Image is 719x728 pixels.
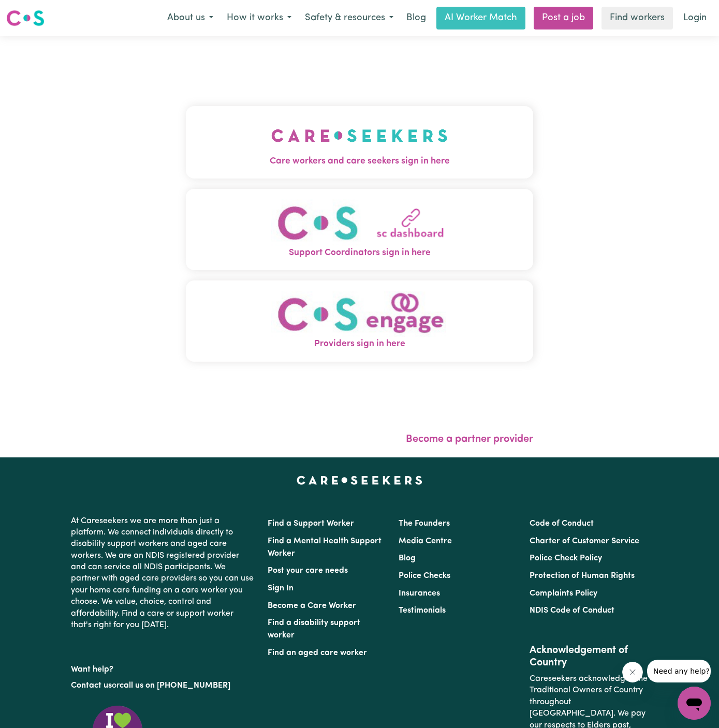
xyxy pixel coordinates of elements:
[647,660,711,682] iframe: Message from company
[71,511,255,635] p: At Careseekers we are more than just a platform. We connect individuals directly to disability su...
[186,189,533,270] button: Support Coordinators sign in here
[297,476,422,484] a: Careseekers home page
[399,606,446,615] a: Testimonials
[399,537,452,545] a: Media Centre
[186,106,533,179] button: Care workers and care seekers sign in here
[268,537,381,558] a: Find a Mental Health Support Worker
[622,662,643,682] iframe: Close message
[530,644,648,669] h2: Acknowledgement of Country
[268,567,348,575] a: Post your care needs
[399,572,450,580] a: Police Checks
[71,676,255,695] p: or
[120,681,230,690] a: call us on [PHONE_NUMBER]
[268,584,294,592] a: Sign In
[220,7,298,29] button: How it works
[530,589,597,598] a: Complaints Policy
[186,280,533,362] button: Providers sign in here
[530,554,602,562] a: Police Check Policy
[268,602,356,610] a: Become a Care Worker
[530,537,639,545] a: Charter of Customer Service
[530,519,594,528] a: Code of Conduct
[678,687,711,720] iframe: Button to launch messaging window
[399,519,450,528] a: The Founders
[530,572,635,580] a: Protection of Human Rights
[160,7,220,29] button: About us
[436,7,525,29] a: AI Worker Match
[530,606,614,615] a: NDIS Code of Conduct
[601,7,673,29] a: Find workers
[298,7,400,29] button: Safety & resources
[400,7,432,29] a: Blog
[399,589,440,598] a: Insurances
[186,155,533,168] span: Care workers and care seekers sign in here
[186,337,533,351] span: Providers sign in here
[268,619,360,640] a: Find a disability support worker
[6,6,45,30] a: Careseekers logo
[6,9,45,27] img: Careseekers logo
[268,519,354,528] a: Find a Support Worker
[399,554,416,562] a: Blog
[71,660,255,675] p: Want help?
[71,681,112,690] a: Contact us
[677,7,713,29] a: Login
[186,246,533,260] span: Support Coordinators sign in here
[534,7,593,29] a: Post a job
[406,434,533,444] a: Become a partner provider
[268,649,367,657] a: Find an aged care worker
